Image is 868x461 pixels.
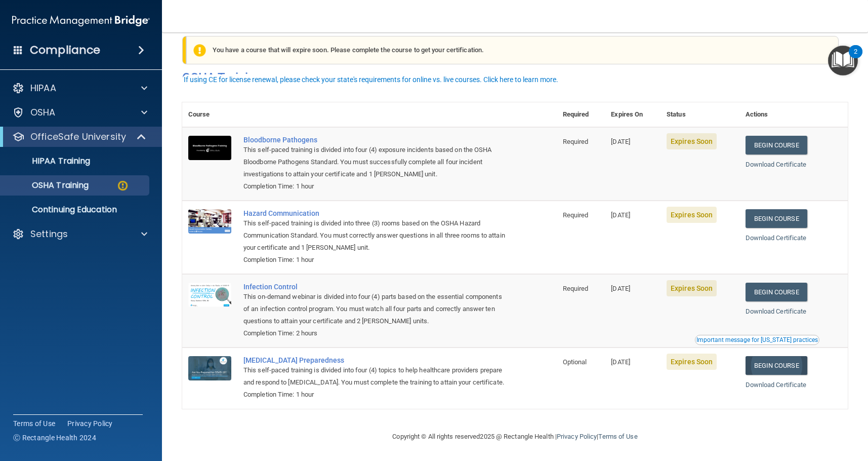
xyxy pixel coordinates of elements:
a: HIPAA [12,82,147,94]
h4: OSHA Training [182,70,848,85]
a: Download Certificate [746,308,807,315]
div: This on-demand webinar is divided into four (4) parts based on the essential components of an inf... [243,291,506,327]
a: Begin Course [746,356,807,375]
a: Begin Course [746,209,807,228]
img: warning-circle.0cc9ac19.png [116,179,129,192]
span: [DATE] [611,211,630,219]
th: Required [557,102,605,127]
div: This self-paced training is divided into four (4) topics to help healthcare providers prepare and... [243,364,506,389]
h4: Compliance [30,43,100,57]
th: Actions [739,102,848,127]
button: If using CE for license renewal, please check your state's requirements for online vs. live cours... [182,74,560,85]
img: PMB logo [12,11,150,31]
div: This self-paced training is divided into four (4) exposure incidents based on the OSHA Bloodborne... [243,144,506,180]
a: Privacy Policy [557,433,597,440]
a: Privacy Policy [67,418,113,429]
div: Completion Time: 1 hour [243,254,506,266]
a: Download Certificate [746,161,807,168]
p: OfficeSafe University [30,131,126,143]
a: Settings [12,228,147,240]
span: Optional [563,358,587,366]
div: Completion Time: 1 hour [243,389,506,401]
p: OSHA [30,106,56,119]
img: exclamation-circle-solid-warning.7ed2984d.png [193,44,206,57]
button: Read this if you are a dental practitioner in the state of CA [695,335,819,345]
span: Required [563,285,589,292]
p: Settings [30,228,68,240]
div: Copyright © All rights reserved 2025 @ Rectangle Health | | [330,420,700,453]
a: OfficeSafe University [12,131,147,143]
a: Begin Course [746,283,807,301]
button: Open Resource Center, 2 new notifications [828,46,858,75]
a: OSHA [12,106,147,119]
p: HIPAA [30,82,56,94]
span: Expires Soon [667,207,717,223]
a: Begin Course [746,136,807,155]
th: Course [182,102,237,127]
span: Ⓒ Rectangle Health 2024 [13,433,96,443]
a: Terms of Use [598,433,637,440]
p: OSHA Training [7,180,89,190]
a: Hazard Communication [243,209,506,217]
p: HIPAA Training [7,156,90,166]
span: Required [563,211,589,219]
span: Expires Soon [667,133,717,149]
span: [DATE] [611,285,630,292]
div: 2 [854,52,857,65]
div: You have a course that will expire soon. Please complete the course to get your certification. [186,36,839,64]
div: Completion Time: 1 hour [243,180,506,193]
a: [MEDICAL_DATA] Preparedness [243,356,506,364]
th: Status [660,102,739,127]
span: [DATE] [611,138,630,145]
div: This self-paced training is divided into three (3) rooms based on the OSHA Hazard Communication S... [243,217,506,254]
a: Terms of Use [13,418,55,429]
th: Expires On [605,102,660,127]
p: Continuing Education [7,205,145,215]
a: Bloodborne Pathogens [243,136,506,144]
div: Important message for [US_STATE] practices [696,337,818,343]
span: [DATE] [611,358,630,366]
div: Completion Time: 2 hours [243,327,506,339]
div: If using CE for license renewal, please check your state's requirements for online vs. live cours... [184,76,558,83]
span: Required [563,138,589,145]
span: Expires Soon [667,280,717,296]
a: Download Certificate [746,381,807,389]
a: Download Certificate [746,234,807,242]
a: Infection Control [243,283,506,291]
span: Expires Soon [667,354,717,370]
